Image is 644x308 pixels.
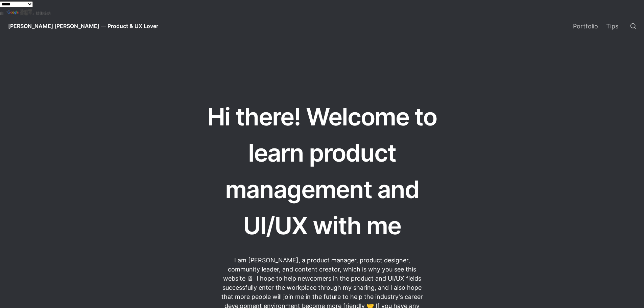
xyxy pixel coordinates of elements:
a: Tips [602,17,622,35]
h1: Hi there! Welcome to learn product management and UI/UX with me [194,98,451,245]
a: Portfolio [569,17,602,35]
a: 翻譯 [7,9,32,16]
span: [PERSON_NAME] [PERSON_NAME] — Product & UX Lover [8,23,158,29]
a: [PERSON_NAME] [PERSON_NAME] — Product & UX Lover [3,17,164,35]
img: Google 翻譯 [7,10,20,15]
